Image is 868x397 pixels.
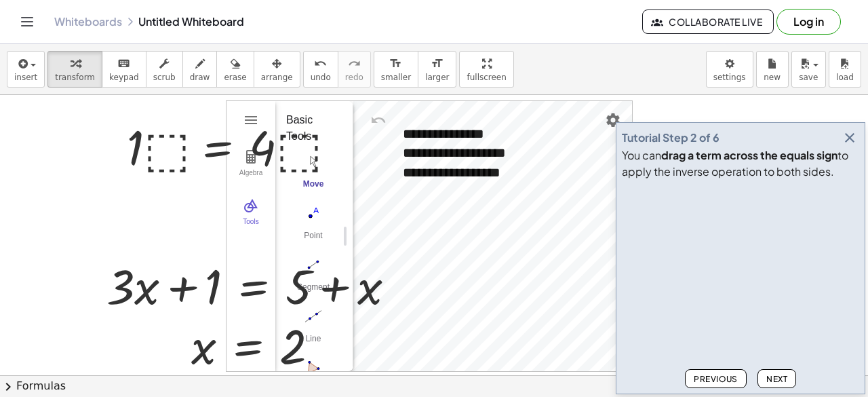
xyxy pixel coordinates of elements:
[224,73,246,82] span: erase
[261,73,293,82] span: arrange
[642,10,774,34] button: Collaborate Live
[55,73,95,82] span: transform
[601,108,625,132] button: Settings
[374,51,418,88] button: format_sizesmaller
[836,73,854,82] span: load
[756,51,789,88] button: new
[54,15,122,29] a: Whiteboards
[389,56,402,72] i: format_size
[226,100,633,372] div: Geometry
[766,374,787,384] span: Next
[622,147,859,180] div: You can to apply the inverse operation to both sides.
[661,148,837,162] b: drag a term across the equals sign
[764,73,781,82] span: new
[146,51,183,88] button: scrub
[14,73,37,82] span: insert
[303,51,338,88] button: undoundo
[425,73,449,82] span: larger
[706,51,753,88] button: settings
[117,56,130,72] i: keyboard
[286,202,340,250] button: Point. Select position or line, function, or curve
[622,130,719,146] div: Tutorial Step 2 of 6
[190,73,210,82] span: draw
[776,9,841,35] button: Log in
[345,73,363,82] span: redo
[757,369,796,388] button: Next
[685,369,747,388] button: Previous
[791,51,826,88] button: save
[467,73,506,82] span: fullscreen
[216,51,254,88] button: erase
[7,51,45,88] button: insert
[459,51,513,88] button: fullscreen
[694,374,738,384] span: Previous
[713,73,746,82] span: settings
[381,73,411,82] span: smaller
[102,51,146,88] button: keyboardkeypad
[418,51,456,88] button: format_sizelarger
[254,51,300,88] button: arrange
[829,51,861,88] button: load
[229,218,273,237] div: Tools
[348,56,361,72] i: redo
[153,73,176,82] span: scrub
[47,51,102,88] button: transform
[366,108,391,132] button: Undo
[654,16,762,28] span: Collaborate Live
[353,101,632,371] canvas: Graphics View 1
[431,56,443,72] i: format_size
[16,11,38,33] button: Toggle navigation
[314,56,327,72] i: undo
[338,51,371,88] button: redoredo
[799,73,818,82] span: save
[286,231,340,250] div: Point
[286,179,340,198] div: Move
[109,73,139,82] span: keypad
[311,73,331,82] span: undo
[182,51,218,88] button: draw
